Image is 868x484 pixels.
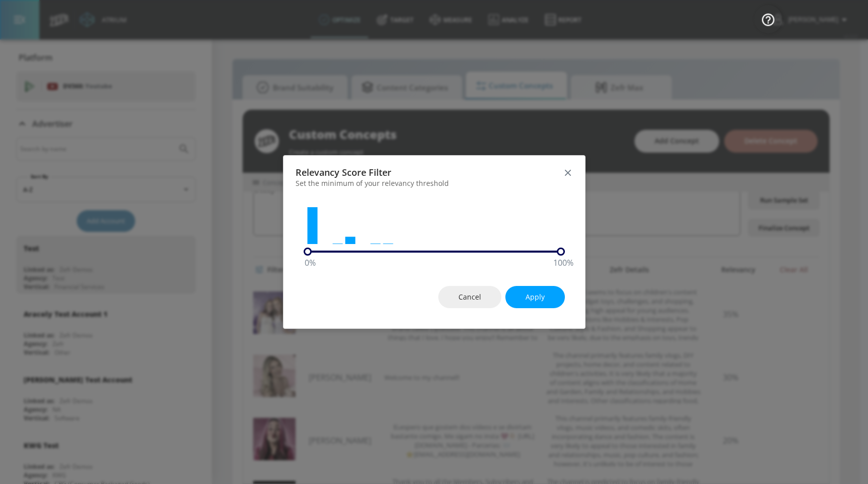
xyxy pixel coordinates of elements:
button: Open Resource Center [754,5,782,33]
div: Set the minimum of your relevancy threshold [296,178,573,188]
div: Relevancy Score Filter [296,164,573,178]
button: Cancel [438,286,501,309]
span: Apply [526,291,545,304]
span: Cancel [458,291,481,304]
div: 0 % [300,257,316,268]
button: Apply [505,286,565,309]
div: 100 % [548,257,573,268]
